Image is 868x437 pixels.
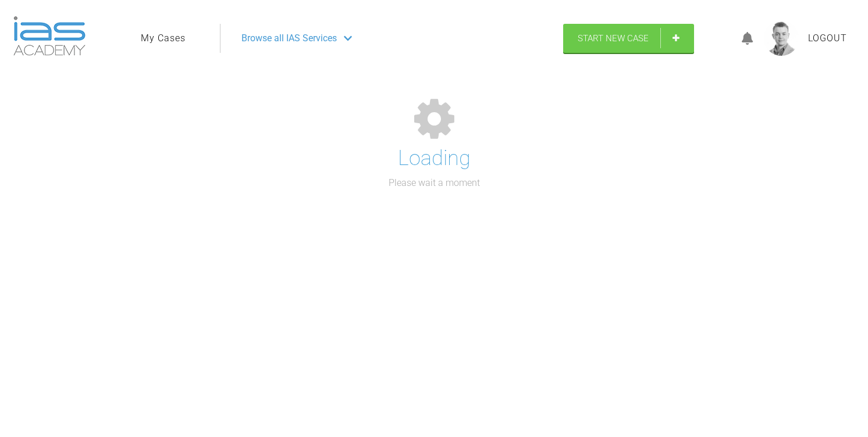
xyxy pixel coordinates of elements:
span: Browse all IAS Services [241,31,337,46]
p: Please wait a moment [389,175,480,191]
img: logo-light.3e3ef733.png [13,16,86,56]
img: profile.png [764,21,799,56]
a: Start New Case [563,24,694,53]
a: Logout [808,31,847,46]
a: My Cases [141,31,186,46]
span: Start New Case [578,33,649,44]
h1: Loading [398,142,471,175]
